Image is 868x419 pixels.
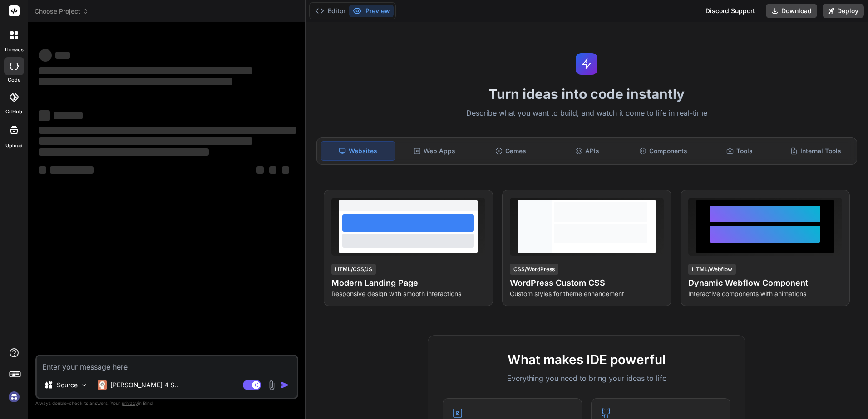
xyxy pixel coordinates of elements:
[39,49,52,62] span: ‌
[39,110,50,121] span: ‌
[6,389,22,404] img: signin
[331,264,376,275] div: HTML/CSS/JS
[39,166,46,174] span: ‌
[443,350,730,369] h2: What makes IDE powerful
[35,399,298,408] p: Always double-check its answers. Your in Bind
[702,141,777,161] div: Tools
[766,4,817,18] button: Download
[54,112,83,119] span: ‌
[266,380,277,390] img: attachment
[626,141,700,161] div: Components
[510,264,558,275] div: CSS/WordPress
[823,4,864,18] button: Deploy
[688,264,736,275] div: HTML/Webflow
[779,141,853,161] div: Internal Tools
[39,148,209,156] span: ‌
[473,141,548,161] div: Games
[55,52,70,59] span: ‌
[349,5,394,17] button: Preview
[688,277,842,289] h4: Dynamic Webflow Component
[311,107,863,119] p: Describe what you want to build, and watch it come to life in real-time
[5,108,22,116] label: GitHub
[4,46,24,54] label: threads
[39,127,296,134] span: ‌
[50,166,94,174] span: ‌
[510,289,664,298] p: Custom styles for theme enhancement
[57,380,78,390] p: Source
[8,76,20,84] label: code
[98,380,107,390] img: Claude 4 Sonnet
[39,78,232,85] span: ‌
[80,381,88,389] img: Pick Models
[122,400,138,406] span: privacy
[321,141,396,161] div: Websites
[700,4,760,18] div: Discord Support
[443,373,730,384] p: Everything you need to bring your ideas to life
[331,277,485,289] h4: Modern Landing Page
[35,7,89,16] span: Choose Project
[331,289,485,298] p: Responsive design with smooth interactions
[5,142,23,150] label: Upload
[281,380,290,390] img: icon
[397,141,472,161] div: Web Apps
[39,67,252,74] span: ‌
[550,141,624,161] div: APIs
[282,166,289,174] span: ‌
[39,137,252,145] span: ‌
[110,380,178,390] p: [PERSON_NAME] 4 S..
[688,289,842,298] p: Interactive components with animations
[311,86,863,102] h1: Turn ideas into code instantly
[510,277,664,289] h4: WordPress Custom CSS
[269,166,276,174] span: ‌
[256,166,264,174] span: ‌
[311,5,349,17] button: Editor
